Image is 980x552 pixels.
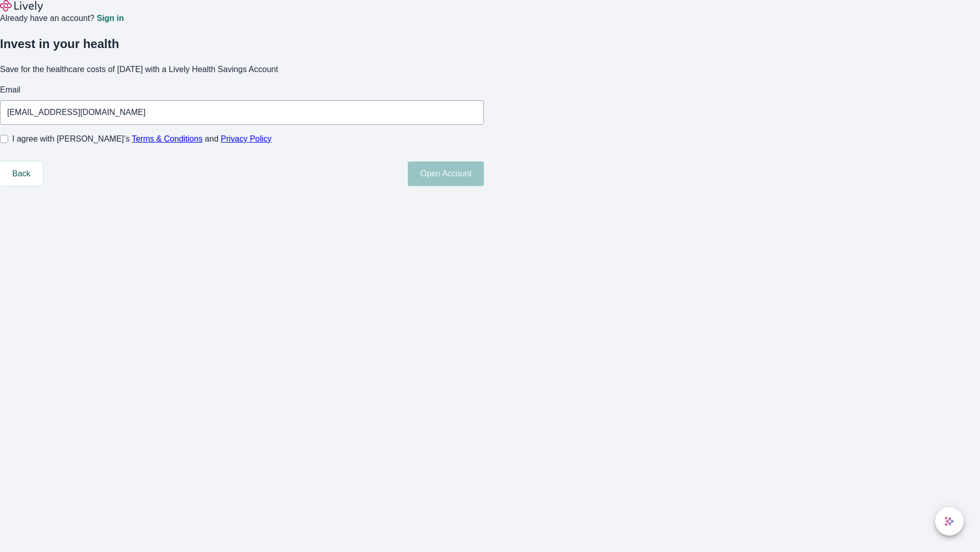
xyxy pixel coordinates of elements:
a: Terms & Conditions [132,134,203,143]
a: Privacy Policy [221,134,272,143]
svg: Lively AI Assistant [944,516,954,526]
a: Sign in [96,14,124,22]
button: chat [935,507,964,536]
span: I agree with [PERSON_NAME]’s and [12,133,272,145]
